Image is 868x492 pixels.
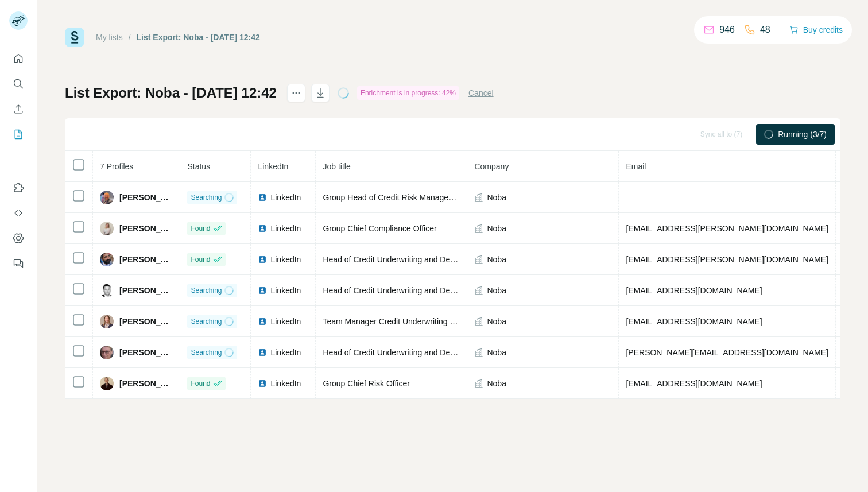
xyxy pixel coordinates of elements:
div: Enrichment is in progress: 42% [357,86,459,100]
span: Searching [191,347,222,358]
img: Avatar [100,284,114,297]
span: Noba [487,378,506,389]
span: [EMAIL_ADDRESS][DOMAIN_NAME] [626,286,762,295]
img: Avatar [100,346,114,359]
span: Found [191,378,210,389]
span: [EMAIL_ADDRESS][PERSON_NAME][DOMAIN_NAME] [626,224,828,233]
span: LinkedIn [270,254,301,265]
span: Email [626,162,646,171]
span: LinkedIn [258,162,288,171]
span: [PERSON_NAME] [119,223,173,234]
button: Search [9,73,28,94]
span: Job title [323,162,350,171]
span: [PERSON_NAME] [119,316,173,327]
span: Noba [487,347,506,358]
span: [PERSON_NAME] [119,285,173,296]
button: Buy credits [789,22,843,38]
h1: List Export: Noba - [DATE] 12:42 [65,84,277,102]
img: Avatar [100,315,114,328]
img: Avatar [100,377,114,390]
button: Use Surfe on LinkedIn [9,177,28,198]
img: Avatar [100,191,114,204]
span: LinkedIn [270,192,301,203]
img: LinkedIn logo [258,224,267,233]
span: Noba [487,316,506,327]
span: LinkedIn [270,316,301,327]
span: [PERSON_NAME] [119,378,173,389]
img: LinkedIn logo [258,193,267,202]
span: Company [474,162,509,171]
a: My lists [96,33,123,42]
span: Searching [191,316,222,327]
img: LinkedIn logo [258,348,267,357]
img: LinkedIn logo [258,379,267,388]
span: [PERSON_NAME] [119,254,173,265]
span: [EMAIL_ADDRESS][DOMAIN_NAME] [626,379,762,388]
span: Status [187,162,210,171]
span: [EMAIL_ADDRESS][PERSON_NAME][DOMAIN_NAME] [626,255,828,264]
button: Cancel [468,87,494,99]
button: Use Surfe API [9,203,28,223]
button: Quick start [9,48,28,69]
button: Feedback [9,253,28,274]
span: LinkedIn [270,378,301,389]
img: Avatar [100,222,114,235]
img: LinkedIn logo [258,255,267,264]
span: Searching [191,285,222,296]
span: 7 Profiles [100,162,133,171]
img: LinkedIn logo [258,286,267,295]
span: LinkedIn [270,347,301,358]
p: 946 [719,23,735,37]
button: My lists [9,124,28,145]
span: LinkedIn [270,285,301,296]
span: Group Head of Credit Risk Management [323,193,466,202]
button: actions [287,84,305,102]
span: [PERSON_NAME] [119,192,173,203]
div: List Export: Noba - [DATE] 12:42 [137,32,260,43]
span: Noba [487,223,506,234]
img: LinkedIn logo [258,317,267,326]
button: Dashboard [9,228,28,249]
span: Noba [487,192,506,203]
span: Searching [191,192,222,203]
span: Group Chief Risk Officer [323,379,409,388]
p: 48 [760,23,770,37]
span: Found [191,254,210,265]
li: / [129,32,131,43]
button: Enrich CSV [9,99,28,119]
span: Head of Credit Underwriting and Decision Analytics [323,255,505,264]
span: [PERSON_NAME] [119,347,173,358]
img: Avatar [100,253,114,266]
span: [PERSON_NAME][EMAIL_ADDRESS][DOMAIN_NAME] [626,348,828,357]
span: Running (3/7) [778,129,827,140]
span: Noba [487,285,506,296]
span: [EMAIL_ADDRESS][DOMAIN_NAME] [626,317,762,326]
span: Head of Credit Underwriting and Decision Analytics [323,286,505,295]
span: Group Chief Compliance Officer [323,224,436,233]
span: LinkedIn [270,223,301,234]
img: Surfe Logo [65,28,84,47]
span: Noba [487,254,506,265]
span: Team Manager Credit Underwriting & Decision Analytics [323,317,522,326]
span: Head of Credit Underwriting and Decision Analytics [323,348,505,357]
span: Found [191,223,210,234]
